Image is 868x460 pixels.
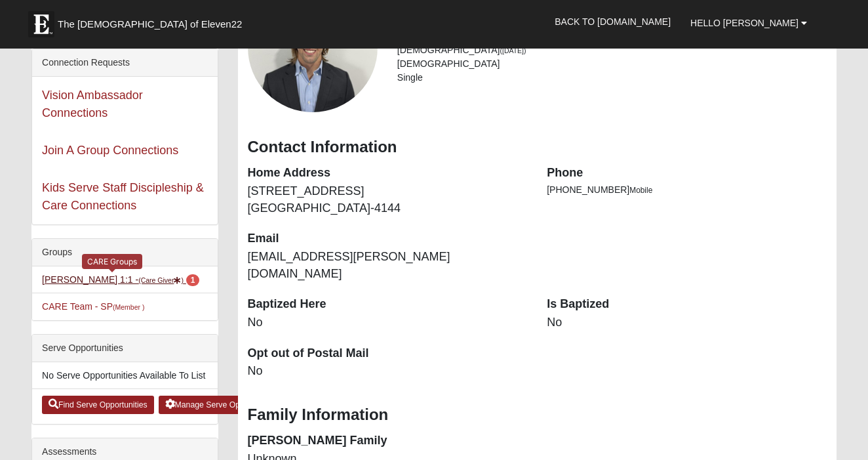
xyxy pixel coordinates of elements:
[32,49,217,77] div: Connection Requests
[42,301,144,312] a: CARE Team - SP(Member )
[248,314,528,331] dd: No
[397,71,827,85] li: Single
[42,89,143,119] a: Vision Ambassador Connections
[545,5,681,38] a: Back to [DOMAIN_NAME]
[681,7,817,39] a: Hello [PERSON_NAME]
[138,276,184,284] small: (Care Giver )
[22,5,284,37] a: The [DEMOGRAPHIC_DATA] of Eleven22
[248,363,528,380] dd: No
[159,396,284,414] a: Manage Serve Opportunities
[397,43,827,57] li: [DEMOGRAPHIC_DATA]
[42,396,154,414] a: Find Serve Opportunities
[547,165,827,182] dt: Phone
[58,18,242,31] span: The [DEMOGRAPHIC_DATA] of Eleven22
[32,239,217,266] div: Groups
[248,138,827,157] h3: Contact Information
[82,254,142,269] div: CARE Groups
[547,183,827,197] li: [PHONE_NUMBER]
[32,362,217,389] li: No Serve Opportunities Available To List
[248,230,528,247] dt: Email
[42,181,204,212] a: Kids Serve Staff Discipleship & Care Connections
[42,274,199,285] a: [PERSON_NAME] 1:1 -(Care Giver) 1
[500,47,526,54] small: ([DATE])
[32,335,217,362] div: Serve Opportunities
[547,314,827,331] dd: No
[248,406,827,425] h3: Family Information
[397,57,827,71] li: [DEMOGRAPHIC_DATA]
[248,296,528,313] dt: Baptized Here
[690,18,799,28] span: Hello [PERSON_NAME]
[248,345,528,362] dt: Opt out of Postal Mail
[248,165,528,182] dt: Home Address
[629,186,652,195] span: Mobile
[248,183,528,217] dd: [STREET_ADDRESS] [GEOGRAPHIC_DATA]-4144
[547,296,827,313] dt: Is Baptized
[28,11,54,37] img: Eleven22 logo
[248,432,528,450] dt: [PERSON_NAME] Family
[186,274,200,286] span: number of pending members
[113,303,144,311] small: (Member )
[42,144,178,157] a: Join A Group Connections
[248,249,528,282] dd: [EMAIL_ADDRESS][PERSON_NAME][DOMAIN_NAME]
